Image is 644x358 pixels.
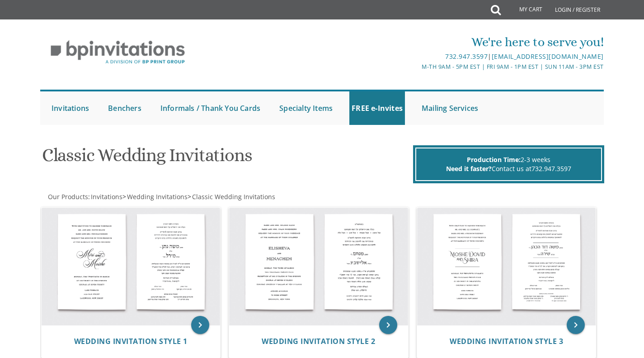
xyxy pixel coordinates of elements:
[126,192,188,201] a: Wedding Invitations
[229,51,604,62] div: |
[192,192,275,201] span: Classic Wedding Invitations
[191,192,275,201] a: Classic Wedding Invitations
[277,91,335,125] a: Specialty Items
[229,208,408,325] img: Wedding Invitation Style 2
[500,1,549,19] a: My Cart
[106,91,144,125] a: Benchers
[49,91,91,125] a: Invitations
[262,337,375,346] a: Wedding Invitation Style 2
[492,52,604,61] a: [EMAIL_ADDRESS][DOMAIN_NAME]
[467,155,521,164] span: Production Time:
[188,192,275,201] span: >
[445,52,488,61] a: 732.947.3597
[446,164,492,173] span: Need it faster?
[229,33,604,51] div: We're here to serve you!
[91,192,122,201] span: Invitations
[42,145,411,172] h1: Classic Wedding Invitations
[47,192,88,201] a: Our Products
[419,91,480,125] a: Mailing Services
[90,192,122,201] a: Invitations
[567,316,585,334] a: keyboard_arrow_right
[40,33,195,71] img: BP Invitation Loft
[74,336,188,346] span: Wedding Invitation Style 1
[450,337,563,346] a: Wedding Invitation Style 3
[417,208,596,325] img: Wedding Invitation Style 3
[40,192,322,201] div: :
[606,322,635,349] iframe: chat widget
[415,148,602,181] div: 2-3 weeks Contact us at
[262,336,375,346] span: Wedding Invitation Style 2
[74,337,188,346] a: Wedding Invitation Style 1
[158,91,263,125] a: Informals / Thank You Cards
[450,336,563,346] span: Wedding Invitation Style 3
[349,91,405,125] a: FREE e-Invites
[191,316,209,334] a: keyboard_arrow_right
[42,208,221,325] img: Wedding Invitation Style 1
[229,62,604,72] div: M-Th 9am - 5pm EST | Fri 9am - 1pm EST | Sun 11am - 3pm EST
[127,192,188,201] span: Wedding Invitations
[122,192,188,201] span: >
[531,164,571,173] a: 732.947.3597
[379,316,397,334] a: keyboard_arrow_right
